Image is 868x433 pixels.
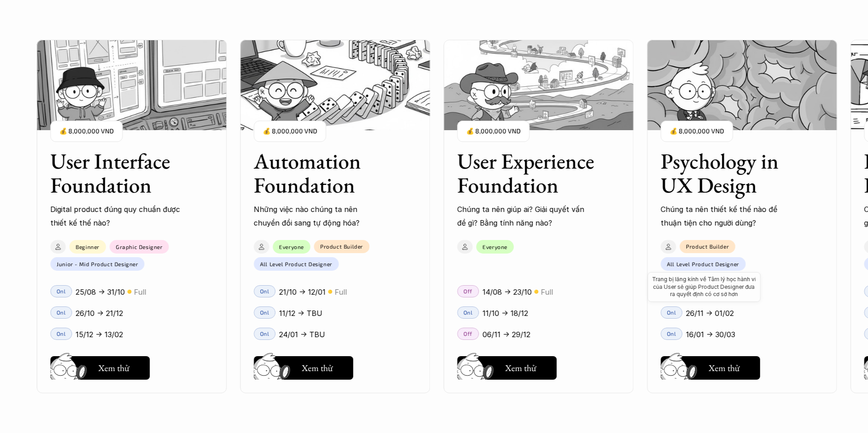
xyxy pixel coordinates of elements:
h5: Xem thử [302,362,335,374]
p: Trang bị lăng kính về Tâm lý học hành vi của User sẽ giúp Product Designer đưa ra quyết định có c... [652,276,756,298]
p: 11/12 -> TBU [279,306,322,320]
p: Những việc nào chúng ta nên chuyển đổi sang tự động hóa? [254,202,385,230]
p: Full [335,285,347,299]
h5: Xem thử [98,362,132,374]
p: Everyone [482,244,507,250]
p: Onl [463,309,473,315]
p: Full [134,285,146,299]
p: 💰 8,000,000 VND [59,125,113,137]
h3: User Interface Foundation [50,149,190,197]
p: Onl [260,309,269,315]
p: Off [463,330,472,337]
p: 26/11 -> 01/02 [686,306,734,320]
p: Onl [260,330,269,337]
p: 🟡 [127,288,132,295]
p: 24/01 -> TBU [279,328,325,341]
p: 21/10 -> 12/01 [279,285,325,299]
p: Chúng ta nên giúp ai? Giải quyết vấn đề gì? Bằng tính năng nào? [457,202,588,230]
p: Digital product đúng quy chuẩn được thiết kế thế nào? [50,202,181,230]
p: Onl [260,288,269,294]
button: Xem thử [457,356,557,380]
p: 💰 8,000,000 VND [670,125,724,137]
a: Xem thử [254,353,353,380]
p: 🟡 [534,288,538,295]
p: Beginner [75,244,99,250]
p: 14/08 -> 23/10 [482,285,532,299]
h3: User Experience Foundation [457,149,597,197]
p: All Level Product Designer [667,261,739,267]
p: Onl [667,309,676,315]
p: 💰 8,000,000 VND [466,125,520,137]
a: Xem thử [660,353,760,380]
p: 🟡 [328,288,332,295]
p: Everyone [279,244,304,250]
h3: Psychology in UX Design [660,149,801,197]
p: Product Builder [320,243,363,249]
p: Product Builder [686,243,729,249]
p: Onl [667,330,676,337]
p: Chúng ta nên thiết kế thế nào để thuận tiện cho người dùng? [660,202,792,230]
p: All Level Product Designer [260,261,332,267]
p: 25/08 -> 31/10 [75,285,125,299]
p: Off [463,288,472,294]
p: Full [541,285,553,299]
p: 26/10 -> 21/12 [75,306,123,320]
p: 11/10 -> 18/12 [482,306,528,320]
p: 06/11 -> 29/12 [482,328,530,341]
button: Xem thử [254,356,353,380]
h3: Automation Foundation [254,149,394,197]
a: Xem thử [50,353,150,380]
p: 💰 8,000,000 VND [263,125,317,137]
p: 15/12 -> 13/02 [75,328,123,341]
h5: Xem thử [708,362,742,374]
a: Xem thử [457,353,557,380]
button: Xem thử [50,356,150,380]
p: Junior - Mid Product Designer [57,261,138,267]
h5: Xem thử [505,362,538,374]
p: Graphic Designer [116,244,163,250]
p: 16/01 -> 30/03 [686,328,735,341]
button: Xem thử [660,356,760,380]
